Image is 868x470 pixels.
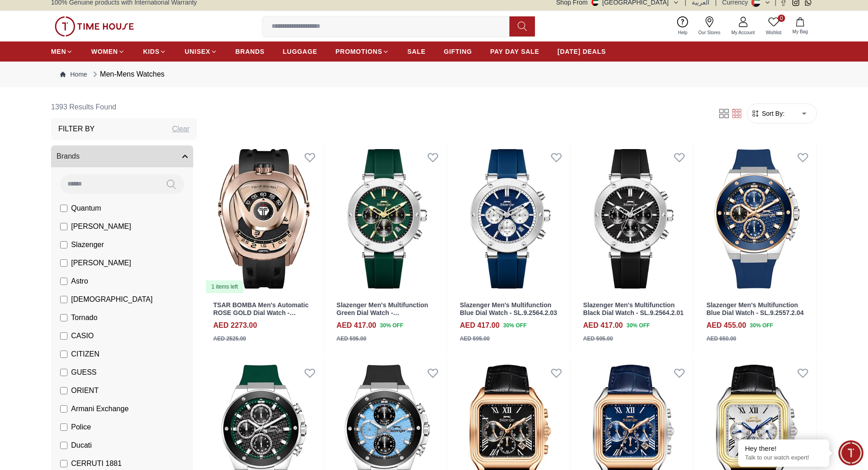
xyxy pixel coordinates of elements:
[71,440,92,451] span: Ducati
[60,405,67,413] input: Armani Exchange
[51,145,193,167] button: Brands
[60,278,67,285] input: Astro
[58,124,95,134] h3: Filter By
[91,69,164,80] div: Men-Mens Watches
[51,96,197,118] h6: 1393 Results Found
[60,70,87,79] a: Home
[60,296,67,303] input: [DEMOGRAPHIC_DATA]
[213,320,257,331] h4: AED 2273.00
[444,43,472,60] a: GIFTING
[583,335,613,343] div: AED 595.00
[760,109,785,118] span: Sort By:
[706,301,803,316] a: Slazenger Men's Multifunction Blue Dial Watch - SL.9.2557.2.04
[751,109,785,118] button: Sort By:
[60,314,67,321] input: Tornado
[71,367,97,378] span: GUESS
[55,16,134,36] img: ...
[778,15,785,22] span: 0
[407,47,426,56] span: SALE
[60,369,67,376] input: GUESS
[706,320,746,331] h4: AED 455.00
[697,144,817,294] img: Slazenger Men's Multifunction Blue Dial Watch - SL.9.2557.2.04
[51,47,66,56] span: MEN
[56,151,80,162] span: Brands
[71,221,131,232] span: [PERSON_NAME]
[185,43,217,60] a: UNISEX
[627,321,650,330] span: 30 % OFF
[558,47,606,56] span: [DATE] DEALS
[460,335,489,343] div: AED 595.00
[51,43,73,60] a: MEN
[490,47,539,56] span: PAY DAY SALE
[60,223,67,230] input: [PERSON_NAME]
[745,444,822,453] div: Hey there!
[172,124,190,134] div: Clear
[283,47,318,56] span: LUGGAGE
[574,144,693,294] img: Slazenger Men's Multifunction Black Dial Watch - SL.9.2564.2.01
[693,15,726,38] a: Our Stores
[283,43,318,60] a: LUGGAGE
[460,320,499,331] h4: AED 417.00
[503,321,526,330] span: 30 % OFF
[444,47,472,56] span: GIFTING
[838,440,863,465] div: Chat Widget
[60,259,67,267] input: [PERSON_NAME]
[407,43,426,60] a: SALE
[335,43,389,60] a: PROMOTIONS
[337,301,428,324] a: Slazenger Men's Multifunction Green Dial Watch - SL.9.2564.2.05
[185,47,210,56] span: UNISEX
[583,320,623,331] h4: AED 417.00
[71,403,128,414] span: Armani Exchange
[236,43,265,60] a: BRANDS
[60,205,67,212] input: Quantum
[674,29,691,36] span: Help
[695,29,724,36] span: Our Stores
[60,241,67,248] input: Slazenger
[673,15,693,38] a: Help
[583,301,683,316] a: Slazenger Men's Multifunction Black Dial Watch - SL.9.2564.2.01
[750,321,773,330] span: 30 % OFF
[91,47,118,56] span: WOMEN
[490,43,539,60] a: PAY DAY SALE
[71,239,104,250] span: Slazenger
[787,15,813,37] button: My Bag
[51,62,817,87] nav: Breadcrumb
[60,460,67,467] input: CERRUTI 1881
[60,351,67,358] input: CITIZEN
[335,47,382,56] span: PROMOTIONS
[71,331,94,341] span: CASIO
[71,203,101,214] span: Quantum
[91,43,125,60] a: WOMEN
[745,454,822,462] p: Talk to our watch expert!
[380,321,403,330] span: 30 % OFF
[71,349,99,360] span: CITIZEN
[71,258,131,269] span: [PERSON_NAME]
[204,144,324,294] a: TSAR BOMBA Men's Automatic ROSE GOLD Dial Watch - TB8213ASET-071 items left
[60,424,67,431] input: Police
[337,335,366,343] div: AED 595.00
[558,43,606,60] a: [DATE] DEALS
[206,280,243,293] div: 1 items left
[762,29,785,36] span: Wishlist
[328,144,447,294] a: Slazenger Men's Multifunction Green Dial Watch - SL.9.2564.2.05
[71,294,153,305] span: [DEMOGRAPHIC_DATA]
[71,385,98,396] span: ORIENT
[789,28,812,35] span: My Bag
[71,312,98,323] span: Tornado
[143,47,159,56] span: KIDS
[760,15,787,38] a: 0Wishlist
[60,332,67,340] input: CASIO
[213,335,246,343] div: AED 2525.00
[337,320,376,331] h4: AED 417.00
[460,301,557,316] a: Slazenger Men's Multifunction Blue Dial Watch - SL.9.2564.2.03
[706,335,736,343] div: AED 650.00
[60,387,67,394] input: ORIENT
[213,301,308,324] a: TSAR BOMBA Men's Automatic ROSE GOLD Dial Watch - TB8213ASET-07
[71,422,91,433] span: Police
[451,144,570,294] img: Slazenger Men's Multifunction Blue Dial Watch - SL.9.2564.2.03
[728,29,759,36] span: My Account
[143,43,166,60] a: KIDS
